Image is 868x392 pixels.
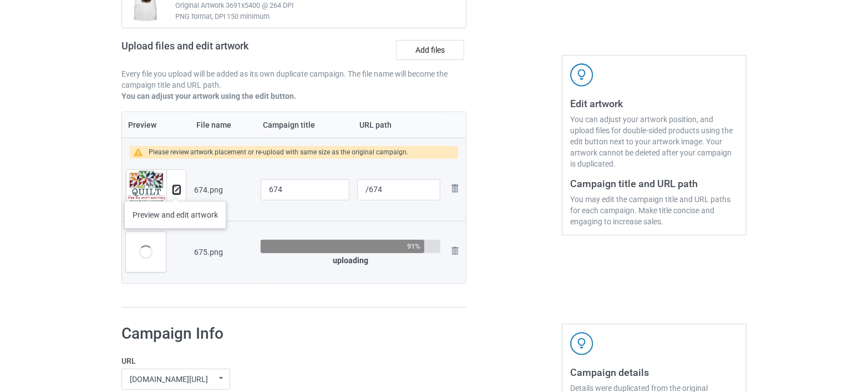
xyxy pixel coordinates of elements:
[149,146,409,159] div: Please review artwork placement or re-upload with same size as the original campaign.
[570,114,738,169] div: You can adjust your artwork position, and upload files for double-sided products using the edit b...
[190,112,257,138] th: File name
[194,247,253,258] div: 675.png
[194,184,253,195] div: 674.png
[396,40,464,60] label: Add files
[175,11,398,22] span: PNG format, DPI 150 minimum
[448,244,461,258] img: svg+xml;base64,PD94bWwgdmVyc2lvbj0iMS4wIiBlbmNvZGluZz0iVVRGLTgiPz4KPHN2ZyB3aWR0aD0iMjhweCIgaGVpZ2...
[353,112,444,138] th: URL path
[121,40,328,61] h2: Upload files and edit artwork
[408,243,421,250] div: 91%
[570,194,738,227] div: You may edit the campaign title and URL paths for each campaign. Make title concise and engaging ...
[257,112,353,138] th: Campaign title
[121,355,451,366] label: URL
[121,324,451,344] h1: Campaign Info
[570,366,738,379] h3: Campaign details
[173,187,180,194] img: svg+xml;base64,PD94bWwgdmVyc2lvbj0iMS4wIiBlbmNvZGluZz0iVVRGLTgiPz4KPHN2ZyB3aWR0aD0iMTRweCIgaGVpZ2...
[121,68,466,91] p: Every file you upload will be added as its own duplicate campaign. The file name will become the ...
[570,63,593,87] img: svg+xml;base64,PD94bWwgdmVyc2lvbj0iMS4wIiBlbmNvZGluZz0iVVRGLTgiPz4KPHN2ZyB3aWR0aD0iNDJweCIgaGVpZ2...
[570,97,738,110] h3: Edit artwork
[570,332,593,355] img: svg+xml;base64,PD94bWwgdmVyc2lvbj0iMS4wIiBlbmNvZGluZz0iVVRGLTgiPz4KPHN2ZyB3aWR0aD0iNDJweCIgaGVpZ2...
[130,375,208,383] div: [DOMAIN_NAME][URL]
[124,201,226,229] div: Preview and edit artwork
[121,92,296,100] b: You can adjust your artwork using the edit button.
[122,112,190,138] th: Preview
[126,170,166,218] img: original.png
[134,148,149,157] img: warning
[570,177,738,190] h3: Campaign title and URL path
[261,255,440,266] div: uploading
[448,182,461,195] img: svg+xml;base64,PD94bWwgdmVyc2lvbj0iMS4wIiBlbmNvZGluZz0iVVRGLTgiPz4KPHN2ZyB3aWR0aD0iMjhweCIgaGVpZ2...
